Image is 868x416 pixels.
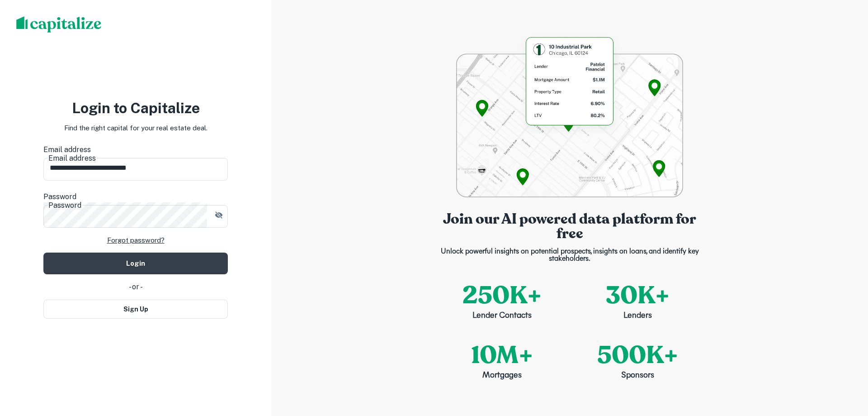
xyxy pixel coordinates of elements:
p: Unlock powerful insights on potential prospects, insights on loans, and identify key stakeholders. [434,248,705,263]
label: Password [43,191,228,202]
div: - or - [43,282,228,292]
p: Lenders [623,310,652,322]
p: 250K+ [462,277,542,314]
label: Email address [43,144,228,155]
p: Mortgages [482,370,522,382]
a: Forgot password? [107,235,165,246]
p: 500K+ [597,337,678,373]
p: Lender Contacts [472,310,532,322]
p: Find the right capital for your real estate deal. [64,123,208,134]
p: Join our AI powered data platform for free [434,212,705,241]
p: 10M+ [471,337,533,373]
img: capitalize-logo.png [16,16,102,33]
p: 30K+ [606,277,670,314]
p: Sponsors [621,370,654,382]
h3: Login to Capitalize [43,97,228,119]
button: Sign Up [43,300,228,319]
iframe: Chat Widget [823,344,868,387]
img: login-bg [456,34,683,197]
button: Login [43,253,228,274]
